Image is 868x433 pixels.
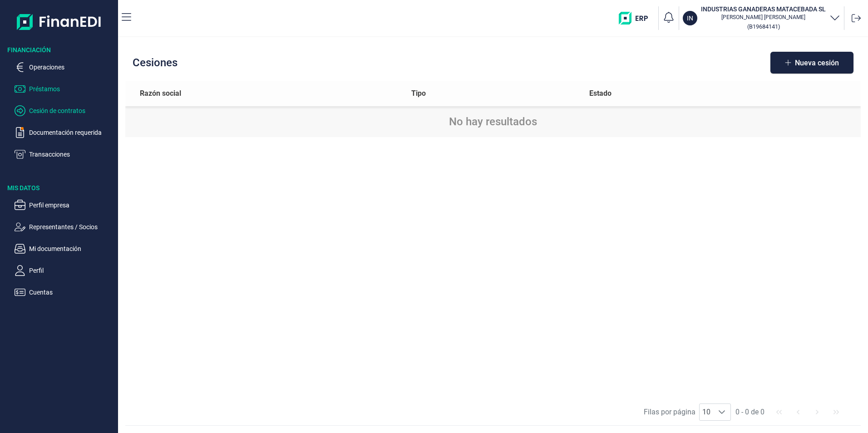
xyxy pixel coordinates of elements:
p: Documentación requerida [29,127,114,138]
button: ININDUSTRIAS GANADERAS MATACEBADA SL[PERSON_NAME] [PERSON_NAME](B19684141) [683,5,840,32]
button: Mi documentación [15,243,114,254]
span: Tipo [411,88,426,99]
button: Préstamos [15,84,114,94]
button: Nueva cesión [770,52,853,74]
span: 10 [700,404,713,420]
p: Préstamos [29,84,114,94]
button: Documentación requerida [15,127,114,138]
span: Filas por página [644,407,695,418]
p: Operaciones [29,62,114,73]
p: Cuentas [29,287,114,298]
h3: INDUSTRIAS GANADERAS MATACEBADA SL [701,5,826,14]
button: Perfil [15,265,114,276]
h2: Cesiones [133,56,178,69]
button: Operaciones [15,62,114,73]
p: Representantes / Socios [29,221,114,232]
p: Perfil [29,265,114,276]
img: erp [619,12,655,25]
p: Mi documentación [29,243,114,254]
p: Perfil empresa [29,200,114,211]
span: 0 - 0 de 0 [732,403,768,421]
button: Transacciones [15,149,114,160]
span: Nueva cesión [795,59,839,66]
small: Copiar cif [747,23,780,30]
p: [PERSON_NAME] [PERSON_NAME] [701,14,826,21]
img: Logo de aplicación [17,7,102,36]
button: Cuentas [15,287,114,298]
p: Transacciones [29,149,114,160]
span: Razón social [140,88,181,99]
p: IN [687,14,693,23]
p: Cesión de contratos [29,105,114,116]
button: Perfil empresa [15,200,114,211]
span: Estado [589,88,612,99]
button: Representantes / Socios [15,221,114,232]
button: Cesión de contratos [15,105,114,116]
td: No hay resultados [125,106,861,137]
